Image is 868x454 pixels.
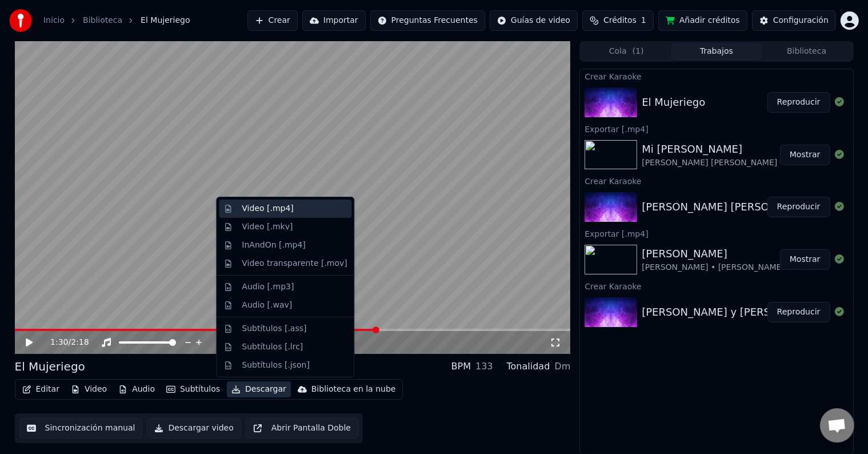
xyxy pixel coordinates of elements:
div: 133 [475,360,493,373]
span: ( 1 ) [633,46,644,57]
button: Mostrar [780,145,830,165]
div: Video transparente [.mov] [242,258,347,269]
button: Video [66,381,111,397]
button: Crear [247,10,298,31]
img: youka [9,9,32,32]
div: Subtítulos [.ass] [242,323,306,334]
div: Audio [.mp3] [242,281,294,293]
a: Inicio [43,15,65,26]
button: Descargar video [147,418,241,439]
div: Subtítulos [.lrc] [242,341,303,353]
button: Reproducir [767,92,830,113]
button: Trabajos [671,43,762,60]
button: Añadir créditos [658,10,747,31]
div: [PERSON_NAME] [642,246,785,262]
a: Biblioteca [83,15,122,26]
span: 1:30 [50,337,68,348]
button: Créditos1 [582,10,654,31]
button: Reproducir [767,197,830,217]
div: Subtítulos [.json] [242,360,310,371]
div: [PERSON_NAME] [PERSON_NAME] [642,157,777,169]
button: Subtítulos [162,381,225,397]
div: InAndOn [.mp4] [242,240,306,251]
span: 1 [641,15,646,26]
button: Sincronización manual [19,418,143,439]
div: Audio [.wav] [242,300,292,311]
button: Cola [581,43,671,60]
div: Exportar [.mp4] [580,226,853,240]
div: Mi [PERSON_NAME] [642,141,777,157]
div: Crear Karaoke [580,69,853,83]
div: Configuración [773,15,829,26]
div: Tonalidad [507,360,550,373]
button: Importar [302,10,366,31]
button: Preguntas Frecuentes [370,10,485,31]
button: Editar [18,381,64,397]
span: Créditos [603,15,637,26]
div: Dm [554,360,570,373]
div: Exportar [.mp4] [580,122,853,136]
div: BPM [451,360,471,373]
div: [PERSON_NAME] • [PERSON_NAME] [642,262,785,273]
nav: breadcrumb [43,15,190,26]
div: Video [.mp4] [242,203,293,214]
button: Biblioteca [762,43,852,60]
button: Mostrar [780,249,830,270]
div: Video [.mkv] [242,221,293,233]
span: El Mujeriego [141,15,190,26]
span: 2:18 [71,337,89,348]
button: Descargar [227,381,291,397]
button: Guías de video [490,10,578,31]
div: Biblioteca en la nube [311,384,396,395]
div: / [50,337,78,348]
button: Reproducir [767,302,830,322]
div: El Mujeriego [642,94,705,110]
div: Chat abierto [820,408,854,443]
div: El Mujeriego [15,359,85,375]
button: Abrir Pantalla Doble [246,418,358,439]
button: Audio [114,381,159,397]
div: Crear Karaoke [580,174,853,188]
button: Configuración [752,10,836,31]
div: Crear Karaoke [580,279,853,293]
